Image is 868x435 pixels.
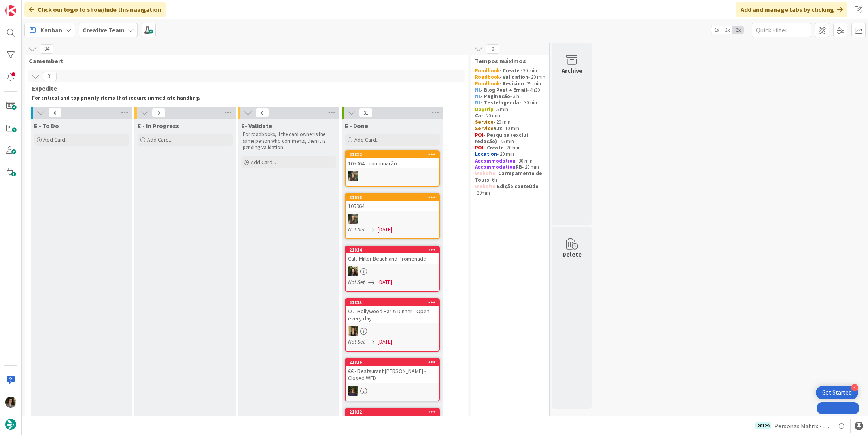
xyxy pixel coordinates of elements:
[345,122,368,130] span: E - Done
[29,57,458,65] span: Camembert
[346,214,439,224] div: IG
[349,195,439,200] div: 21678
[736,2,847,17] div: Add and manage tabs by clicking
[516,164,522,170] strong: RB
[348,171,358,181] img: IG
[755,422,771,429] div: 20129
[494,125,502,132] strong: Aux
[348,326,358,336] img: SP
[346,299,439,323] div: 21815€€ - Hollywood Bar & Dinner - Open every day
[346,416,439,426] div: Porto Cristo’s Marina
[475,170,545,183] p: - - 6h
[346,359,439,366] div: 21816
[348,226,365,233] i: Not Set
[138,122,179,130] span: E - In Progress
[562,250,582,259] div: Delete
[345,246,440,292] a: 21814Cala Millor Beach and PromenadeBCNot Set[DATE]
[475,164,545,170] p: - 20 min
[346,171,439,181] div: IG
[475,157,516,164] strong: Accommodation
[349,300,439,305] div: 21815
[346,201,439,211] div: 105064
[346,194,439,211] div: 21678105064
[475,164,516,170] strong: Accommodation
[481,87,527,93] strong: - Blog Post + Email
[475,112,483,119] strong: Car
[5,419,16,430] img: avatar
[378,278,392,286] span: [DATE]
[83,26,125,34] b: Creative Team
[40,44,53,54] span: 84
[851,384,858,391] div: 4
[346,151,439,168] div: 21822105064 - continuação
[475,57,539,65] span: Tempos máximos
[475,68,545,74] p: 30 min
[475,183,495,190] strong: Website
[348,278,365,286] i: Not Set
[475,87,545,93] p: - 4h30
[348,338,365,345] i: Not Set
[475,74,499,80] strong: Roadbook
[349,152,439,157] div: 21822
[562,66,582,75] div: Archive
[147,136,172,143] span: Add Card...
[475,119,545,125] p: - 20 min
[499,67,523,74] strong: - Create -
[481,93,510,100] strong: - Paginação
[475,119,494,125] strong: Service
[346,151,439,158] div: 21822
[475,113,545,119] p: - 20 min
[346,194,439,201] div: 21678
[346,409,439,426] div: 21812Porto Cristo’s Marina
[24,2,166,17] div: Click our logo to show/hide this navigation
[32,95,200,101] strong: For critical and top priority items that require immediate handling.
[816,386,858,399] div: Open Get Started checklist, remaining modules: 4
[499,80,524,87] strong: - Revision
[348,214,358,224] img: IG
[475,125,545,132] p: - 10 min
[475,125,494,132] strong: Service
[34,122,59,130] span: E - To Do
[486,44,499,54] span: 0
[345,358,440,401] a: 21816€€ - Restaurant [PERSON_NAME] - Closed WEDMC
[475,132,484,138] strong: POI
[475,93,481,100] strong: NL
[5,5,16,16] img: Visit kanbanzone.com
[348,386,358,396] img: MC
[722,26,733,34] span: 2x
[346,326,439,336] div: SP
[475,100,545,106] p: - 30min
[475,145,545,151] p: - 20 min
[378,338,392,346] span: [DATE]
[346,409,439,416] div: 21812
[32,84,455,92] span: Expedite
[475,93,545,100] p: - 3 h
[43,72,57,81] span: 31
[349,409,439,415] div: 21812
[251,159,276,166] span: Add Card...
[48,108,62,117] span: 0
[346,266,439,276] div: BC
[354,136,380,143] span: Add Card...
[345,150,440,187] a: 21822105064 - continuaçãoIG
[346,253,439,264] div: Cala Millor Beach and Promenade
[348,266,358,276] img: BC
[346,359,439,383] div: 21816€€ - Restaurant [PERSON_NAME] - Closed WED
[475,144,484,151] strong: POI
[475,151,545,157] p: - 20 min
[345,298,440,352] a: 21815€€ - Hollywood Bar & Dinner - Open every daySPNot Set[DATE]
[5,397,16,408] img: MS
[475,132,545,145] p: - 45 min
[346,299,439,306] div: 21815
[475,170,543,183] strong: Carregamento de Tours
[822,389,852,397] div: Get Started
[711,26,722,34] span: 1x
[499,74,528,80] strong: - Validation
[475,74,545,80] p: - 20 min
[241,122,272,130] span: E- Validate
[475,81,545,87] p: - 25 min
[43,136,69,143] span: Add Card...
[255,108,269,117] span: 0
[475,106,494,113] strong: Daytrip
[475,132,529,145] strong: - Pesquisa (exclui redação)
